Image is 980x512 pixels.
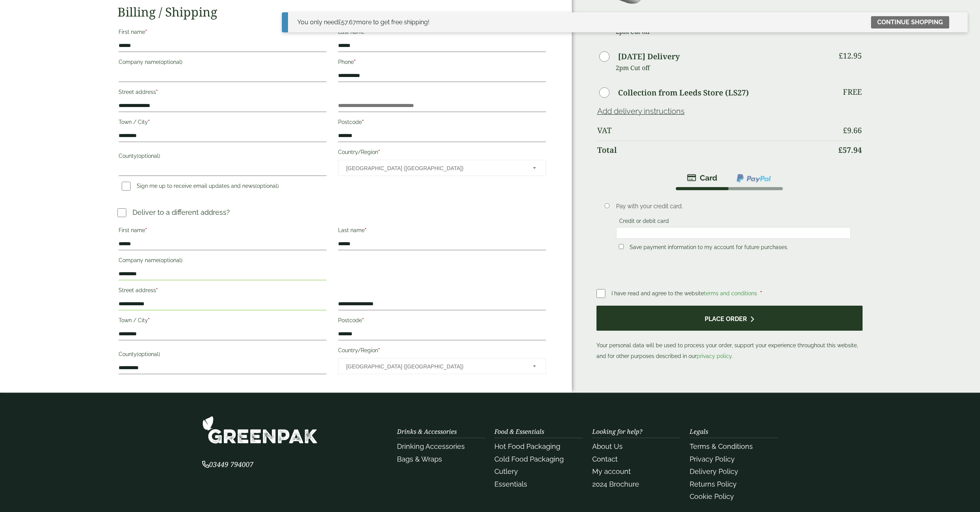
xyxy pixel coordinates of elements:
p: Free [843,87,862,97]
a: 03449 794007 [202,461,253,468]
abbr: required [760,290,762,296]
span: (optional) [137,153,160,159]
label: Company name [119,57,327,70]
img: ppcp-gateway.png [736,173,772,183]
bdi: 9.66 [843,125,862,136]
th: VAT [597,121,833,140]
a: Cookie Policy [690,492,734,500]
span: (optional) [137,351,160,357]
span: I have read and agree to the website [611,290,759,296]
h2: Billing / Shipping [117,5,547,19]
a: privacy policy [697,353,732,359]
a: Hot Food Packaging [494,442,560,450]
label: Street address [119,285,327,298]
span: (optional) [255,183,279,189]
span: Country/Region [338,160,546,176]
label: [DATE] Delivery [618,53,680,60]
a: Delivery Policy [690,467,738,475]
label: Postcode [338,117,546,130]
a: About Us [592,442,623,450]
abbr: required [148,119,150,125]
label: Phone [338,57,546,70]
abbr: required [362,119,364,125]
label: Credit or debit card [616,218,672,226]
a: Add delivery instructions [597,107,685,116]
img: stripe.png [687,173,717,182]
label: County [119,349,327,362]
label: Sign me up to receive email updates and news [119,183,282,191]
span: Country/Region [338,358,546,374]
label: Last name [338,225,546,238]
a: My account [592,467,631,475]
label: Town / City [119,117,327,130]
span: £ [843,125,847,136]
input: Sign me up to receive email updates and news(optional) [122,182,131,191]
bdi: 12.95 [839,50,862,61]
a: Contact [592,455,618,463]
span: £ [838,145,843,155]
a: 2024 Brochure [592,480,639,488]
span: United Kingdom (UK) [346,358,523,375]
abbr: required [365,227,367,233]
label: Town / City [119,315,327,328]
span: £ [338,18,341,26]
abbr: required [354,59,356,65]
abbr: required [145,29,147,35]
a: Essentials [494,480,527,488]
p: 2pm Cut off [616,62,833,74]
abbr: required [148,317,150,323]
a: Terms & Conditions [690,442,753,450]
a: Bags & Wraps [397,455,442,463]
a: Drinking Accessories [397,442,465,450]
label: Save payment information to my account for future purchases. [627,244,791,253]
a: Cold Food Packaging [494,455,564,463]
abbr: required [378,149,380,155]
span: (optional) [159,257,183,263]
span: (optional) [159,59,183,65]
bdi: 57.94 [838,145,862,155]
label: Postcode [338,315,546,328]
abbr: required [378,347,380,353]
img: GreenPak Supplies [202,416,318,444]
abbr: required [156,89,158,95]
a: Returns Policy [690,480,737,488]
label: Country/Region [338,345,546,358]
label: Country/Region [338,147,546,160]
label: Collection from Leeds Store (LS27) [618,89,749,97]
span: 03449 794007 [202,460,253,469]
abbr: required [145,227,147,233]
a: terms and conditions [704,290,757,296]
span: 57.67 [338,18,356,26]
p: Your personal data will be used to process your order, support your experience throughout this we... [596,306,863,361]
label: First name [119,225,327,238]
span: United Kingdom (UK) [346,160,523,176]
p: Pay with your credit card. [616,202,851,211]
label: First name [119,27,327,40]
p: Deliver to a different address? [132,207,230,218]
a: Privacy Policy [690,455,735,463]
div: You only need more to get free shipping! [297,18,429,27]
button: Place order [596,306,863,331]
abbr: required [156,287,158,293]
a: Cutlery [494,467,518,475]
label: County [119,151,327,164]
label: Company name [119,255,327,268]
a: Continue shopping [871,16,949,28]
th: Total [597,141,833,159]
abbr: required [362,317,364,323]
label: Street address [119,87,327,100]
span: £ [839,50,843,61]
